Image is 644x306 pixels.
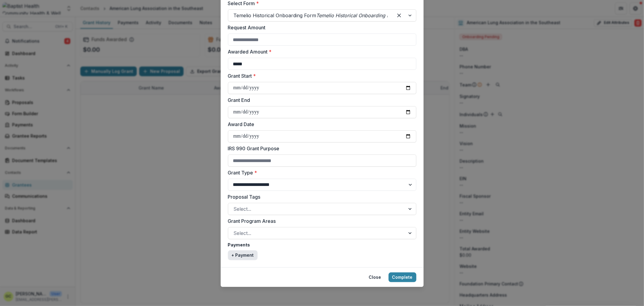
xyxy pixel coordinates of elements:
[228,169,413,176] label: Grant Type
[228,250,258,260] button: + Payment
[228,193,413,200] label: Proposal Tags
[228,121,413,128] label: Award Date
[394,11,404,20] div: Clear selected options
[389,272,416,282] button: Complete
[228,145,413,152] label: IRS 990 Grant Purpose
[228,96,413,104] label: Grant End
[365,272,385,282] button: Close
[228,24,413,31] label: Request Amount
[228,48,413,55] label: Awarded Amount
[228,217,413,225] label: Grant Program Areas
[228,242,413,248] label: Payments
[228,72,413,80] label: Grant Start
